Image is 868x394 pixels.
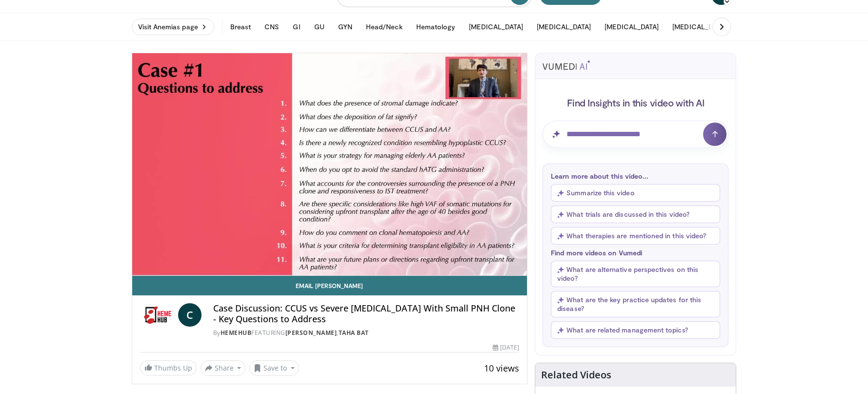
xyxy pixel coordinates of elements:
[140,360,197,375] a: Thumbs Up
[666,17,732,37] button: [MEDICAL_DATA]
[551,249,720,257] p: Find more videos on Vumedi
[201,360,246,376] button: Share
[551,172,720,180] p: Learn more about this video...
[493,343,519,352] div: [DATE]
[551,206,720,223] button: What trials are discussed in this video?
[541,369,611,381] h4: Related Videos
[140,303,174,327] img: HemeHub
[308,17,330,37] button: GU
[287,17,306,37] button: GI
[249,360,299,376] button: Save to
[599,17,665,37] button: [MEDICAL_DATA]
[543,121,728,148] input: Question for AI
[285,329,337,337] a: [PERSON_NAME]
[213,329,520,337] div: By FEATURING ,
[132,53,527,276] video-js: Video Player
[360,17,408,37] button: Head/Neck
[213,303,520,324] h4: Case Discussion: CCUS vs Severe [MEDICAL_DATA] With Small PNH Clone - Key Questions to Address
[484,362,519,374] span: 10 views
[551,321,720,339] button: What are related management topics?
[543,96,728,109] h4: Find Insights in this video with AI
[543,60,590,70] img: vumedi-ai-logo.svg
[221,329,252,337] a: HemeHub
[551,184,720,202] button: Summarize this video
[132,19,214,35] a: Visit Anemias page
[132,276,527,295] a: Email [PERSON_NAME]
[551,227,720,245] button: What therapies are mentioned in this video?
[332,17,358,37] button: GYN
[224,17,257,37] button: Breast
[178,303,202,327] a: C
[259,17,285,37] button: CNS
[531,17,597,37] button: [MEDICAL_DATA]
[551,261,720,287] button: What are alternative perspectives on this video?
[463,17,529,37] button: [MEDICAL_DATA]
[339,329,369,337] a: Taha Bat
[551,291,720,317] button: What are the key practice updates for this disease?
[410,17,462,37] button: Hematology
